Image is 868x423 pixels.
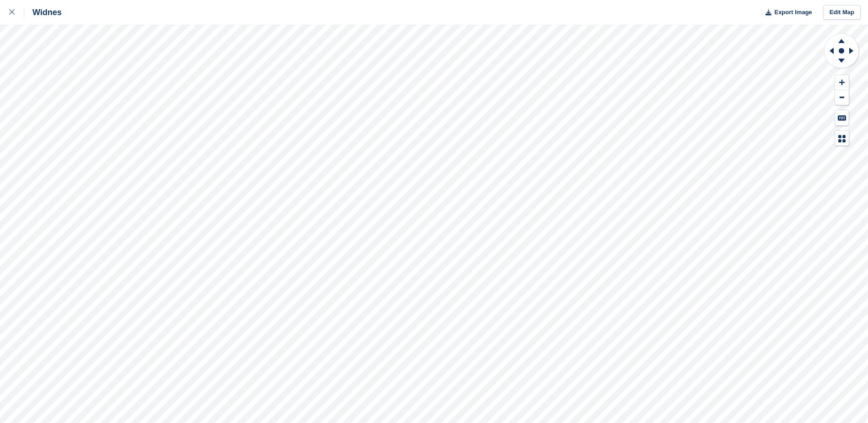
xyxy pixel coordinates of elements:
button: Zoom In [835,75,849,90]
a: Edit Map [823,5,861,20]
div: Widnes [24,7,62,18]
button: Map Legend [835,131,849,146]
button: Zoom Out [835,90,849,105]
button: Keyboard Shortcuts [835,110,849,125]
button: Export Image [760,5,812,20]
span: Export Image [774,8,812,17]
